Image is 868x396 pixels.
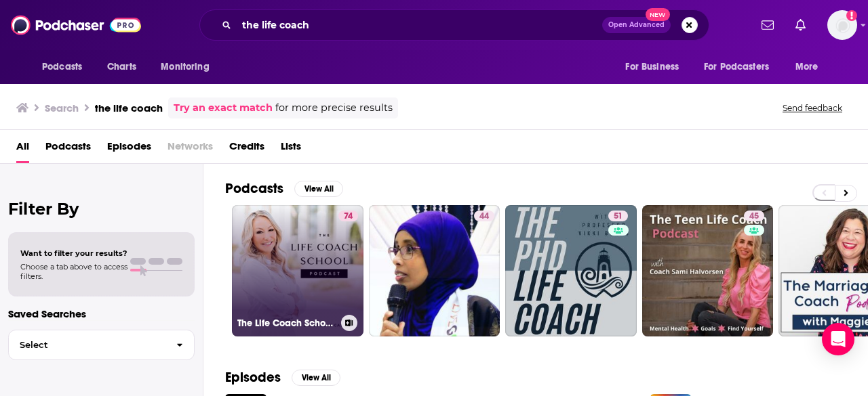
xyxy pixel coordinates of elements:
[474,211,494,221] a: 44
[8,199,195,219] h2: Filter By
[744,211,764,221] a: 45
[704,58,769,76] span: For Podcasters
[42,58,82,76] span: Podcasts
[9,340,165,349] span: Select
[614,210,623,223] span: 51
[338,211,358,221] a: 74
[174,100,273,116] a: Try an exact match
[608,22,665,28] span: Open Advanced
[95,102,163,114] h3: the life coach
[795,58,818,76] span: More
[45,102,79,114] h3: Search
[602,17,671,33] button: Open AdvancedNew
[344,210,353,223] span: 74
[107,135,151,163] a: Episodes
[778,102,846,114] button: Send feedback
[827,10,857,40] span: Logged in as dbartlett
[749,210,759,223] span: 45
[237,317,336,329] h3: The Life Coach School Podcast
[616,54,696,80] button: open menu
[642,205,774,336] a: 45
[8,330,195,360] button: Select
[790,14,811,37] a: Show notifications dropdown
[827,10,857,40] button: Show profile menu
[292,370,340,386] button: View All
[281,135,301,163] a: Lists
[225,369,281,386] h2: Episodes
[786,54,835,80] button: open menu
[225,180,343,197] a: PodcastsView All
[237,14,602,36] input: Search podcasts, credits, & more...
[827,10,857,40] img: User Profile
[11,12,141,38] img: Podchaser - Follow, Share and Rate Podcasts
[8,307,195,320] p: Saved Searches
[16,135,29,163] a: All
[232,205,363,336] a: 74The Life Coach School Podcast
[199,9,709,41] div: Search podcasts, credits, & more...
[161,58,209,76] span: Monitoring
[369,205,500,336] a: 44
[225,369,340,386] a: EpisodesView All
[45,135,91,163] a: Podcasts
[479,210,489,223] span: 44
[151,54,226,80] button: open menu
[822,323,854,355] div: Open Intercom Messenger
[20,262,127,281] span: Choose a tab above to access filters.
[20,248,127,258] span: Want to filter your results?
[846,10,857,21] svg: Add a profile image
[646,8,670,21] span: New
[167,135,213,163] span: Networks
[695,54,789,80] button: open menu
[756,14,779,37] a: Show notifications dropdown
[107,58,136,76] span: Charts
[33,54,100,80] button: open menu
[229,135,264,163] a: Credits
[625,58,679,76] span: For Business
[225,180,283,197] h2: Podcasts
[294,181,343,197] button: View All
[608,211,628,221] a: 51
[98,54,144,80] a: Charts
[505,205,637,336] a: 51
[275,100,393,116] span: for more precise results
